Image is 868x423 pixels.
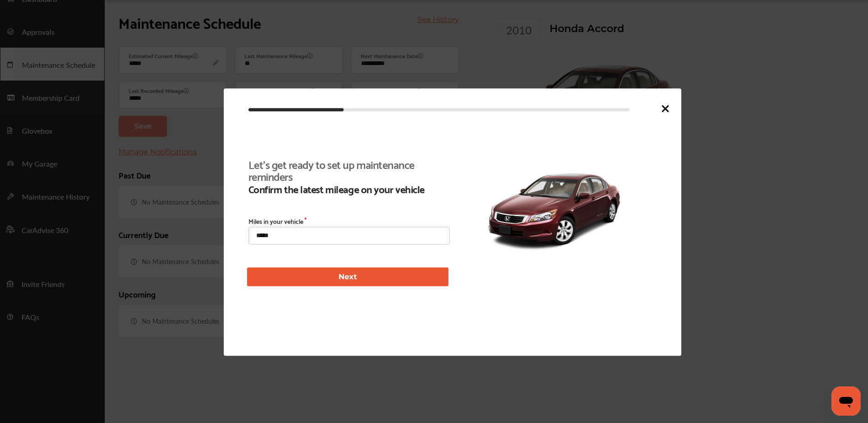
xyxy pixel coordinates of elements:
b: Let's get ready to set up maintenance reminders [248,158,444,182]
button: Next [247,268,448,287]
img: 6314_st0640_046.jpg [482,155,626,263]
iframe: Button to launch messaging window [831,386,861,416]
label: Miles in your vehicle [248,217,450,225]
b: Confirm the latest mileage on your vehicle [248,183,444,195]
